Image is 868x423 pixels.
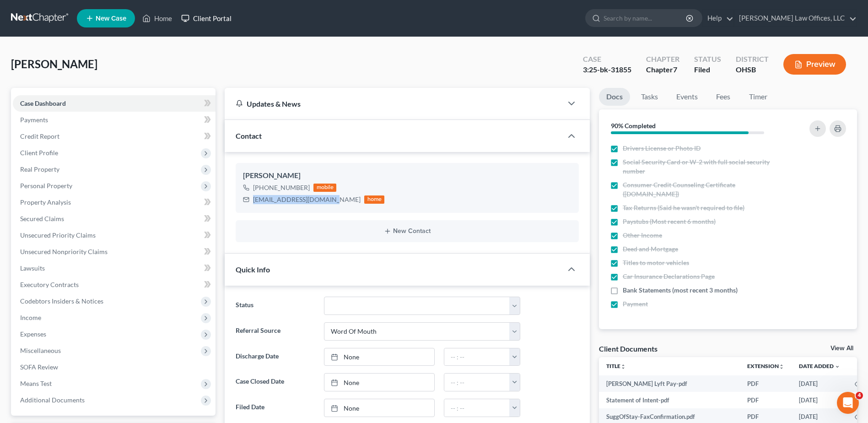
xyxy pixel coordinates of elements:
[13,128,216,145] a: Credit Report
[13,277,216,293] a: Executory Contracts
[583,65,631,75] div: 3:25-bk-31855
[236,265,270,274] span: Quick Info
[444,348,510,366] input: -- : --
[231,322,319,341] label: Referral Source
[20,215,64,222] span: Secured Claims
[20,99,66,107] span: Case Dashboard
[231,373,319,391] label: Case Closed Date
[20,363,58,371] span: SOFA Review
[599,392,740,408] td: Statement of Intent-pdf
[623,157,785,176] span: Social Security Card or W-2 with full social security number
[20,380,52,387] span: Means Test
[20,396,85,404] span: Additional Documents
[20,149,58,157] span: Client Profile
[13,112,216,128] a: Payments
[623,231,662,240] span: Other Income
[313,184,336,192] div: mobile
[231,399,319,417] label: Filed Date
[611,122,656,130] strong: 90% Completed
[856,392,863,399] span: 4
[13,227,216,244] a: Unsecured Priority Claims
[20,297,103,305] span: Codebtors Insiders & Notices
[13,359,216,375] a: SOFA Review
[13,95,216,112] a: Case Dashboard
[779,364,784,369] i: unfold_more
[583,54,631,65] div: Case
[623,180,785,199] span: Consumer Credit Counseling Certificate ([DOMAIN_NAME])
[253,183,310,192] div: [PHONE_NUMBER]
[694,65,721,75] div: Filed
[694,54,721,65] div: Status
[599,344,658,353] div: Client Documents
[96,15,126,22] span: New Case
[20,132,59,140] span: Credit Report
[444,399,510,417] input: -- : --
[20,330,46,338] span: Expenses
[138,10,177,27] a: Home
[606,363,626,369] a: Titleunfold_more
[20,347,61,354] span: Miscellaneous
[13,211,216,227] a: Secured Claims
[623,299,648,309] span: Payment
[792,392,847,408] td: [DATE]
[20,198,71,206] span: Property Analysis
[13,244,216,260] a: Unsecured Nonpriority Claims
[604,10,687,27] input: Search by name...
[623,244,678,254] span: Deed and Mortgage
[623,144,701,153] span: Drivers License or Photo ID
[740,375,792,392] td: PDF
[623,272,715,281] span: Car Insurance Declarations Page
[646,65,679,75] div: Chapter
[599,88,630,106] a: Docs
[20,116,48,124] span: Payments
[444,374,510,391] input: -- : --
[231,348,319,366] label: Discharge Date
[11,57,97,70] span: [PERSON_NAME]
[364,195,384,204] div: home
[634,88,665,106] a: Tasks
[599,375,740,392] td: [PERSON_NAME] Lyft Pay-pdf
[703,10,733,27] a: Help
[20,314,41,321] span: Income
[177,10,236,27] a: Client Portal
[324,374,434,391] a: None
[623,217,716,226] span: Paystubs (Most recent 6 months)
[623,286,738,295] span: Bank Statements (most recent 3 months)
[231,297,319,315] label: Status
[20,281,79,288] span: Executory Contracts
[799,363,840,369] a: Date Added expand_more
[623,258,689,267] span: Titles to motor vehicles
[740,392,792,408] td: PDF
[20,182,72,190] span: Personal Property
[734,10,857,27] a: [PERSON_NAME] Law Offices, LLC
[236,131,262,140] span: Contact
[646,54,679,65] div: Chapter
[792,375,847,392] td: [DATE]
[673,65,677,74] span: 7
[13,194,216,211] a: Property Analysis
[253,195,361,204] div: [EMAIL_ADDRESS][DOMAIN_NAME]
[709,88,738,106] a: Fees
[830,345,853,352] a: View All
[669,88,705,106] a: Events
[236,99,551,108] div: Updates & News
[20,248,108,255] span: Unsecured Nonpriority Claims
[243,170,571,181] div: [PERSON_NAME]
[13,260,216,277] a: Lawsuits
[623,203,744,212] span: Tax Returns (Said he wasn't required to file)
[736,54,769,65] div: District
[20,165,59,173] span: Real Property
[20,264,45,272] span: Lawsuits
[835,364,840,369] i: expand_more
[742,88,775,106] a: Timer
[736,65,769,75] div: OHSB
[837,392,859,414] iframe: Intercom live chat
[243,228,571,235] button: New Contact
[324,399,434,417] a: None
[783,54,846,75] button: Preview
[620,364,626,369] i: unfold_more
[747,363,784,369] a: Extensionunfold_more
[324,348,434,366] a: None
[20,231,96,239] span: Unsecured Priority Claims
